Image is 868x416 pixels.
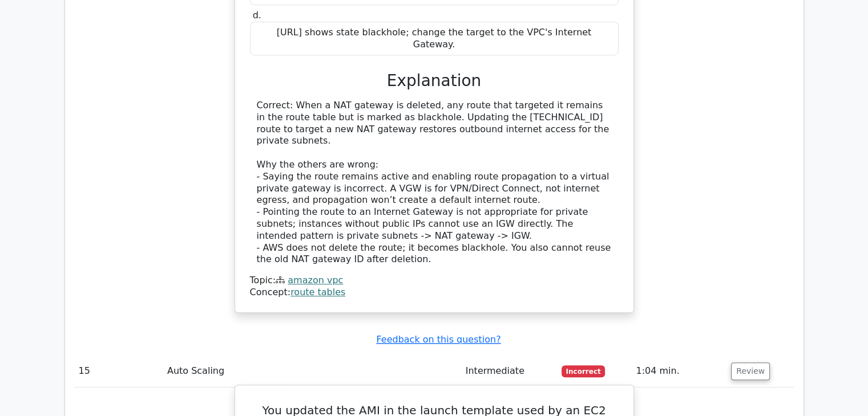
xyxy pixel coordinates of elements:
[562,365,605,377] span: Incorrect
[461,355,557,388] td: Intermediate
[250,275,619,287] div: Topic:
[257,71,612,91] h3: Explanation
[163,355,461,388] td: Auto Scaling
[250,22,619,56] div: [URL] shows state blackhole; change the target to the VPC's Internet Gateway.
[631,355,726,388] td: 1:04 min.
[290,287,345,297] a: route tables
[731,362,770,380] button: Review
[288,275,343,286] a: amazon vpc
[253,10,261,21] span: d.
[250,287,619,299] div: Concept:
[376,334,500,345] a: Feedback on this question?
[74,355,163,388] td: 15
[257,100,612,266] div: Correct: When a NAT gateway is deleted, any route that targeted it remains in the route table but...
